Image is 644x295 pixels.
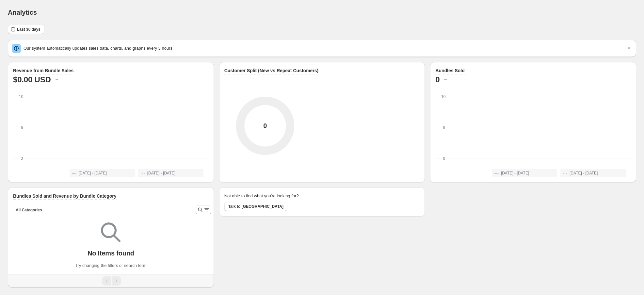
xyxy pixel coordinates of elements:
[624,44,634,53] button: Dismiss notification
[8,25,44,34] button: Last 30 days
[443,156,445,161] text: 0
[570,171,598,176] span: [DATE] - [DATE]
[443,125,445,130] text: 5
[560,169,626,177] button: [DATE] - [DATE]
[21,156,23,161] text: 0
[21,125,23,130] text: 5
[501,171,529,176] span: [DATE] - [DATE]
[147,171,175,176] span: [DATE] - [DATE]
[8,8,37,16] h1: Analytics
[70,169,135,177] button: [DATE] - [DATE]
[492,169,557,177] button: [DATE] - [DATE]
[196,205,211,214] button: Search and filter results
[24,46,172,51] span: Our system automatically updates sales data, charts, and graphs every 3 hours
[19,94,24,99] text: 10
[138,169,203,177] button: [DATE] - [DATE]
[435,74,440,85] h2: 0
[88,249,134,257] p: No Items found
[13,193,117,199] h3: Bundles Sold and Revenue by Bundle Category
[16,207,42,213] span: All Categories
[79,171,107,176] span: [DATE] - [DATE]
[101,222,121,242] img: Empty search results
[13,74,51,85] h2: $0.00 USD
[17,27,40,32] span: Last 30 days
[224,193,299,199] h2: Not able to find what you're looking for?
[224,67,319,74] h3: Customer Split (New vs Repeat Customers)
[441,94,446,99] text: 10
[75,262,146,269] p: Try changing the filters or search term
[224,202,287,211] button: Talk to [GEOGRAPHIC_DATA]
[13,67,73,74] h3: Revenue from Bundle Sales
[435,67,464,74] h3: Bundles Sold
[8,274,214,287] nav: Pagination
[228,204,283,209] span: Talk to [GEOGRAPHIC_DATA]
